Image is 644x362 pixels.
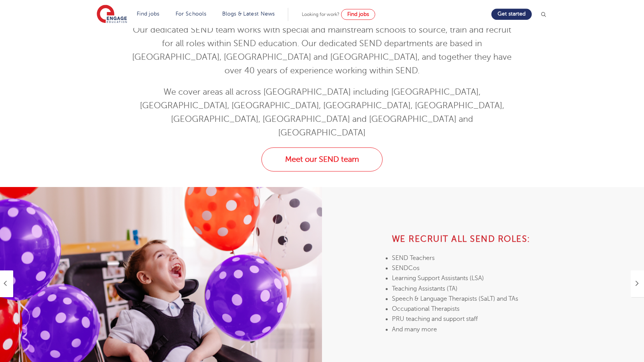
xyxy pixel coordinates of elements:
li: SENDCos [392,263,574,274]
p: Our dedicated SEND team works with special and mainstream schools to source, train and recruit fo... [132,23,513,78]
p: We cover areas all across [GEOGRAPHIC_DATA] including [GEOGRAPHIC_DATA], [GEOGRAPHIC_DATA], [GEOG... [132,85,513,140]
a: Blogs & Latest News [222,11,275,17]
a: Find jobs [137,11,160,17]
li: Speech & Language Therapists (SaLT) and TAs [392,294,574,304]
strong: WE RECRUIT ALL SEND ROLES: [392,234,530,244]
li: Teaching Assistants (TA) [392,284,574,294]
li: And many more [392,324,574,334]
li: Occupational Therapists [392,304,574,314]
a: For Schools [176,11,206,17]
span: Find jobs [347,11,369,17]
li: PRU teaching and support staff [392,314,574,324]
li: SEND Teachers [392,253,574,263]
a: Meet our SEND team [261,147,383,171]
li: Learning Support Assistants (LSA) [392,274,574,284]
a: Get started [491,9,532,20]
span: Looking for work? [302,12,339,17]
a: Find jobs [341,9,375,20]
img: Engage Education [97,5,127,24]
